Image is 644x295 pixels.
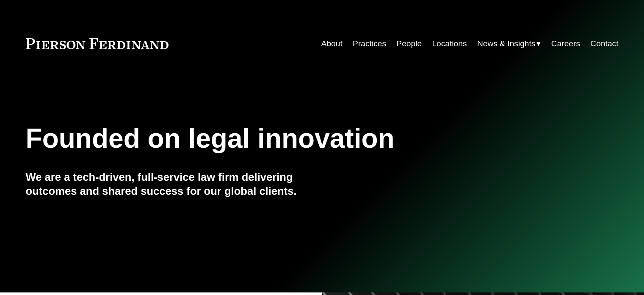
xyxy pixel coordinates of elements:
[396,36,422,52] a: People
[353,36,386,52] a: Practices
[432,36,467,52] a: Locations
[477,37,536,51] span: News & Insights
[477,36,541,52] a: folder dropdown
[590,36,618,52] a: Contact
[321,36,343,52] a: About
[26,123,520,154] h1: Founded on legal innovation
[551,36,580,52] a: Careers
[26,170,322,198] h4: We are a tech-driven, full-service law firm delivering outcomes and shared success for our global...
